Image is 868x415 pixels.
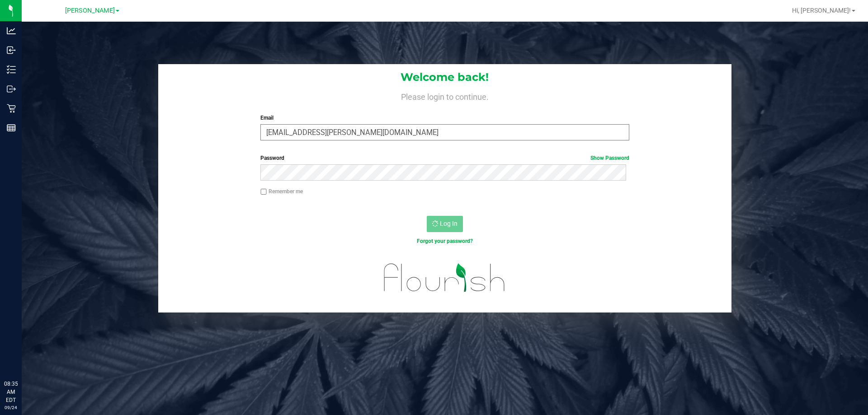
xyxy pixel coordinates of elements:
[158,90,731,101] h4: Please login to continue.
[427,216,463,232] button: Log In
[158,71,731,83] h1: Welcome back!
[4,380,18,404] p: 08:35 AM EDT
[590,155,629,161] a: Show Password
[7,104,16,113] inline-svg: Retail
[260,187,303,196] label: Remember me
[7,65,16,74] inline-svg: Inventory
[260,155,284,161] span: Password
[7,84,16,93] inline-svg: Outbound
[7,26,16,35] inline-svg: Analytics
[7,46,16,55] inline-svg: Inbound
[373,255,516,301] img: flourish_logo.svg
[260,189,267,195] input: Remember me
[65,7,115,14] span: [PERSON_NAME]
[4,404,18,411] p: 09/24
[417,238,473,244] a: Forgot your password?
[260,114,629,122] label: Email
[792,7,851,14] span: Hi, [PERSON_NAME]!
[440,220,458,227] span: Log In
[7,123,16,132] inline-svg: Reports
